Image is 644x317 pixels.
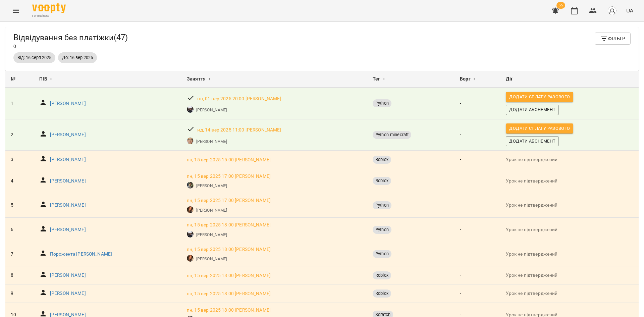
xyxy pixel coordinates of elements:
td: 6 [5,217,34,242]
span: Roblox [373,178,391,184]
p: пн, 15 вер 2025 18:00 [PERSON_NAME] [187,272,271,279]
p: Урок не підтверджений [506,178,633,184]
a: [PERSON_NAME] [196,139,227,145]
span: Заняття [187,75,206,83]
span: Python [373,251,391,257]
a: [PERSON_NAME] [196,256,227,262]
p: Урок не підтверджений [506,226,633,233]
td: 7 [5,242,34,266]
p: Урок не підтверджений [506,156,633,163]
a: [PERSON_NAME] [50,156,86,163]
p: [PERSON_NAME] [196,107,227,113]
p: - [460,131,495,138]
p: - [460,202,495,209]
div: Дії [506,75,633,83]
p: [PERSON_NAME] [50,272,86,279]
div: 0 [13,33,128,50]
td: 5 [5,193,34,218]
p: - [460,100,495,107]
a: [PERSON_NAME] [196,207,227,213]
img: Садовський Ярослав Олександрович [187,231,194,237]
a: [PERSON_NAME] [50,202,86,209]
td: 9 [5,284,34,303]
a: пн, 15 вер 2025 17:00 [PERSON_NAME] [187,197,271,204]
span: 55 [556,2,565,9]
span: Борг [460,75,471,83]
span: ↕ [50,75,52,83]
button: UA [624,4,636,17]
span: For Business [32,14,66,18]
span: Roblox [373,157,391,163]
span: Тег [373,75,380,83]
button: Додати сплату разового [506,92,573,102]
a: [PERSON_NAME] [196,232,227,238]
a: нд, 14 вер 2025 11:00 [PERSON_NAME] [197,127,281,134]
p: Урок не підтверджений [506,251,633,258]
h5: Відвідування без платіжки ( 47 ) [13,33,128,43]
span: Фільтр [600,35,625,43]
span: Додати Абонемент [509,138,555,145]
p: - [460,290,495,297]
a: пн, 15 вер 2025 18:00 [PERSON_NAME] [187,222,271,228]
td: 1 [5,88,34,119]
p: - [460,156,495,163]
span: Python-minecraft [373,132,411,138]
span: Додати Абонемент [509,106,555,113]
button: Фільтр [595,33,631,45]
img: avatar_s.png [607,6,617,15]
img: Беліменко Вікторія Віталіївна [187,255,194,262]
div: № [11,75,29,83]
img: Недайборщ Андрій Сергійович [187,138,194,144]
p: [PERSON_NAME] [50,178,86,184]
td: 2 [5,119,34,151]
span: Додати сплату разового [509,93,570,101]
p: Урок не підтверджений [506,202,633,209]
a: пн, 15 вер 2025 18:00 [PERSON_NAME] [187,246,271,253]
a: [PERSON_NAME] [196,183,227,189]
td: 3 [5,151,34,169]
p: Урок не підтверджений [506,272,633,279]
p: - [460,226,495,233]
span: ↕ [383,75,385,83]
button: Додати сплату разового [506,123,573,134]
p: [PERSON_NAME] [50,226,86,233]
span: Python [373,100,391,106]
span: Додати сплату разового [509,125,570,132]
span: ПІБ [39,75,47,83]
img: Садовський Ярослав Олександрович [187,106,194,113]
button: Додати Абонемент [506,136,559,146]
a: Порожента [PERSON_NAME] [50,251,112,258]
a: [PERSON_NAME] [50,131,86,138]
span: Roblox [373,290,391,297]
a: пн, 15 вер 2025 17:00 [PERSON_NAME] [187,173,271,180]
a: [PERSON_NAME] [50,100,86,107]
a: пн, 01 вер 2025 20:00 [PERSON_NAME] [197,96,281,102]
span: ↕ [473,75,475,83]
a: пн, 15 вер 2025 18:00 [PERSON_NAME] [187,290,271,297]
span: UA [626,7,633,14]
p: - [460,272,495,279]
span: ↕ [208,75,210,83]
a: пн, 15 вер 2025 18:00 [PERSON_NAME] [187,307,271,314]
span: Roblox [373,272,391,278]
img: Беліменко Вікторія Віталіївна [187,206,194,213]
img: Зарічний Василь Олегович [187,182,194,189]
p: - [460,178,495,184]
td: 8 [5,266,34,284]
span: Від: 16 серп 2025 [13,55,55,61]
